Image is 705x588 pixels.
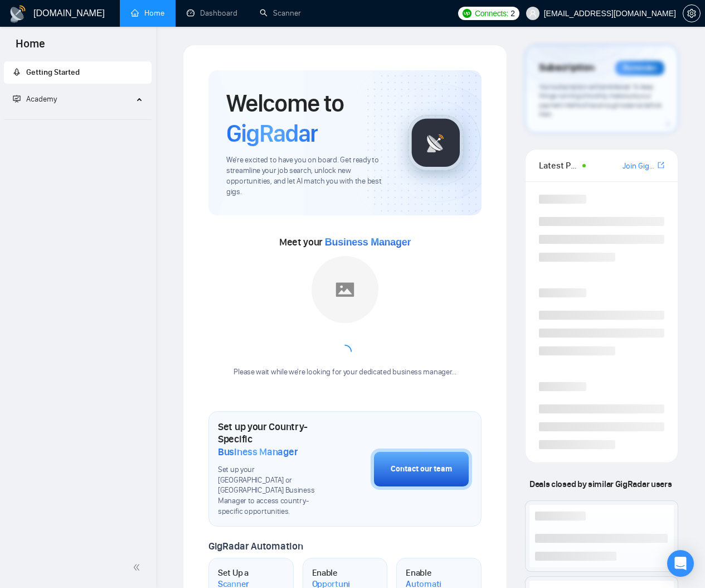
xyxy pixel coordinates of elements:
span: Home [7,36,54,59]
h1: Set up your Country-Specific [218,421,315,457]
span: double-left [133,562,144,573]
div: Open Intercom Messenger [667,550,694,577]
a: setting [683,9,701,18]
span: loading [338,345,352,358]
span: GigRadar [226,118,318,148]
img: gigradar-logo.png [408,115,464,171]
span: Connects: [475,7,508,20]
span: Latest Posts from the GigRadar Community [539,158,579,172]
button: setting [683,4,701,22]
span: export [658,161,664,170]
span: Your subscription will be renewed. To keep things running smoothly, make sure your payment method... [539,83,662,119]
h1: Welcome to [226,88,390,148]
li: Getting Started [4,61,152,84]
img: placeholder.png [312,256,378,323]
span: Academy [26,94,57,104]
span: Getting Started [26,68,80,77]
span: rocket [13,68,21,76]
span: Academy [13,94,57,104]
span: GigRadar Automation [208,540,303,552]
span: Meet your [279,236,411,248]
a: searchScanner [260,8,301,18]
span: Deals closed by similar GigRadar users [525,474,676,494]
button: Contact our team [371,449,472,490]
a: Join GigRadar Slack Community [623,160,655,172]
a: dashboardDashboard [187,8,237,18]
div: Contact our team [391,463,452,475]
div: Please wait while we're looking for your dedicated business manager... [227,367,463,378]
img: logo [9,5,27,23]
span: Business Manager [325,237,411,248]
span: Set up your [GEOGRAPHIC_DATA] or [GEOGRAPHIC_DATA] Business Manager to access country-specific op... [218,465,315,518]
span: Business Manager [218,446,298,458]
span: We're excited to have you on board. Get ready to streamline your job search, unlock new opportuni... [226,155,390,197]
li: Academy Homepage [4,115,152,122]
a: homeHome [131,8,164,18]
span: fund-projection-screen [13,95,21,103]
a: export [658,160,664,171]
span: setting [683,9,700,18]
span: 2 [510,7,515,20]
span: user [529,9,537,17]
span: Subscription [539,59,594,78]
img: upwork-logo.png [463,9,471,18]
div: Reminder [615,61,664,75]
